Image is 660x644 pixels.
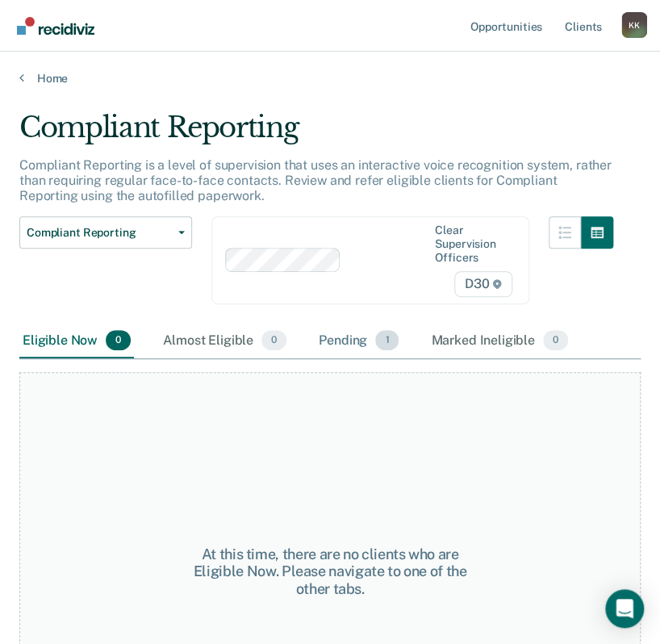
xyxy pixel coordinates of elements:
button: Profile dropdown button [621,12,647,38]
div: Eligible Now0 [19,324,134,359]
span: 1 [375,330,399,351]
span: 0 [106,330,131,351]
div: Almost Eligible0 [160,324,290,359]
button: Compliant Reporting [19,216,192,249]
p: Compliant Reporting is a level of supervision that uses an interactive voice recognition system, ... [19,157,612,203]
div: Clear supervision officers [435,224,509,264]
span: D30 [454,271,512,297]
span: Compliant Reporting [27,226,172,240]
div: Marked Ineligible0 [428,324,571,359]
div: K K [621,12,647,38]
img: Recidiviz [17,17,94,35]
div: Compliant Reporting [19,111,613,157]
span: 0 [261,330,286,351]
div: At this time, there are no clients who are Eligible Now. Please navigate to one of the other tabs. [175,546,485,598]
div: Open Intercom Messenger [605,589,644,628]
div: Pending1 [315,324,402,359]
a: Home [19,71,641,86]
span: 0 [543,330,568,351]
